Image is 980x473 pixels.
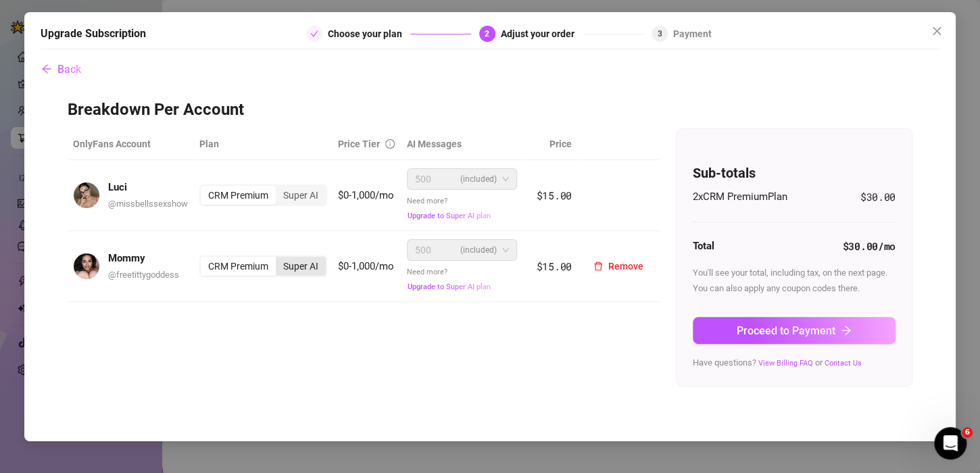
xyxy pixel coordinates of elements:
a: View Billing FAQ [758,359,813,368]
div: Adjust your order [501,26,583,42]
span: $15.00 [537,259,572,273]
span: $15.00 [537,189,572,202]
span: $0-1,000/mo [338,260,394,272]
div: segmented control [199,255,327,277]
strong: $30.00 /mo [842,239,895,253]
span: Upgrade to Super AI plan [408,211,491,220]
th: AI Messages [401,128,522,160]
span: Upgrade to Super AI plan [408,282,491,291]
th: OnlyFans Account [68,128,194,160]
span: 2 x CRM Premium Plan [693,189,787,205]
div: Super AI [276,257,326,276]
span: delete [593,262,603,271]
span: $0-1,000/mo [338,189,394,201]
div: Payment [673,26,712,42]
th: Price [522,128,577,160]
span: Need more? [407,268,491,291]
th: Plan [194,128,333,160]
button: Remove [583,255,654,277]
iframe: Intercom live chat [934,427,966,459]
span: close [931,26,942,36]
strong: Luci [108,181,127,193]
a: Contact Us [825,359,862,368]
span: Proceed to Payment [737,324,835,337]
button: Upgrade to Super AI plan [407,282,491,292]
span: info-circle [385,139,395,149]
img: avatar.jpg [74,253,99,279]
span: Remove [608,261,643,272]
button: Proceed to Paymentarrow-right [693,317,896,344]
span: (included) [460,240,497,260]
span: Have questions? or [693,357,862,368]
span: (included) [460,169,497,189]
strong: Total [693,240,714,252]
span: 500 [415,169,431,189]
span: Close [926,26,948,36]
span: 6 [962,427,973,438]
strong: Mommy [108,252,145,264]
span: 2 [485,29,489,39]
span: 500 [415,240,431,260]
span: @ missbellssexshow [108,199,188,209]
h4: Sub-totals [693,164,896,182]
span: arrow-right [841,325,852,336]
h5: Upgrade Subscription [41,26,146,42]
span: arrow-left [41,64,52,74]
button: Close [926,20,948,42]
div: CRM Premium [201,186,276,205]
span: $30.00 [860,189,896,205]
span: 3 [658,29,662,39]
span: @ freetittygoddess [108,270,179,280]
div: Choose your plan [328,26,410,42]
div: segmented control [199,184,327,206]
span: You'll see your total, including tax, on the next page. You can also apply any coupon codes there. [693,268,887,293]
span: Price Tier [338,139,380,149]
span: Need more? [407,197,491,220]
div: CRM Premium [201,257,276,276]
span: Back [57,63,81,76]
h3: Breakdown Per Account [68,99,912,121]
button: Back [41,56,82,83]
img: avatar.jpg [74,182,99,208]
div: Super AI [276,186,326,205]
span: check [310,30,318,38]
button: Upgrade to Super AI plan [407,211,491,221]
